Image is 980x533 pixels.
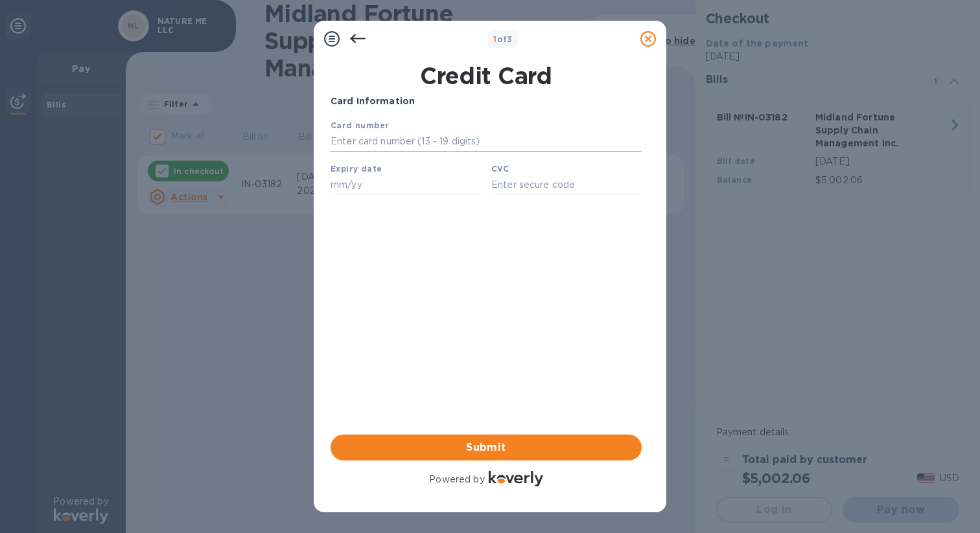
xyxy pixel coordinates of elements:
[325,62,647,89] h1: Credit Card
[341,440,631,455] span: Submit
[489,471,543,486] img: Logo
[331,96,415,106] b: Card Information
[493,34,496,44] span: 1
[493,34,513,44] b: of 3
[429,473,484,486] p: Powered by
[331,435,642,460] button: Submit
[331,119,642,196] iframe: Your browser does not support iframes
